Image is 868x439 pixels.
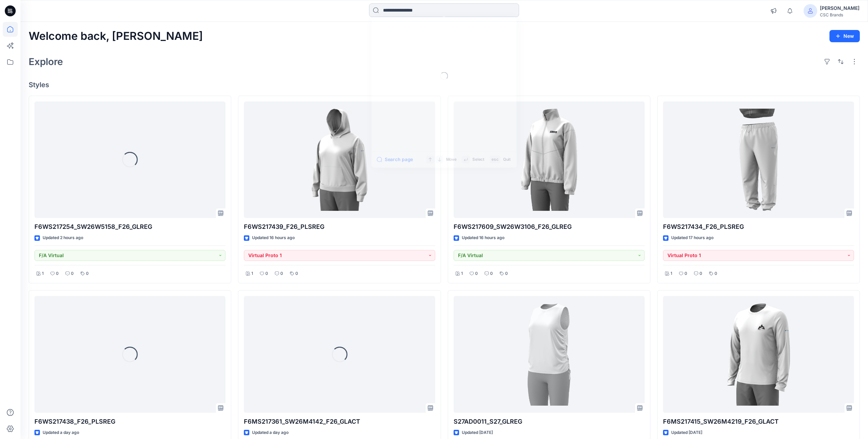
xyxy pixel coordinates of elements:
button: Search page [377,156,413,163]
p: Updated 2 hours ago [43,234,83,241]
p: 0 [280,270,283,277]
p: F6WS217254_SW26W5158_F26_GLREG [34,222,225,232]
p: 0 [715,270,717,277]
p: 0 [475,270,478,277]
a: S27AD0011_S27_GLREG [454,296,645,413]
p: 0 [56,270,59,277]
p: 0 [71,270,74,277]
div: [PERSON_NAME] [820,4,859,12]
p: 0 [490,270,493,277]
button: New [829,30,860,42]
a: F6MS217415_SW26M4219_F26_GLACT [663,296,854,413]
p: esc [491,156,498,163]
p: 0 [700,270,702,277]
p: 0 [265,270,268,277]
h4: Styles [29,81,860,89]
p: F6MS217415_SW26M4219_F26_GLACT [663,417,854,426]
p: 0 [295,270,298,277]
p: Updated 16 hours ago [252,234,295,241]
p: 0 [86,270,89,277]
p: Updated 16 hours ago [462,234,504,241]
div: CSC Brands [820,12,859,17]
p: S27AD0011_S27_GLREG [454,417,645,426]
a: F6WS217434_F26_PLSREG [663,101,854,218]
p: Updated a day ago [252,429,289,436]
p: Move [446,156,457,163]
p: 0 [505,270,508,277]
p: Select [472,156,484,163]
p: Quit [503,156,511,163]
svg: avatar [808,8,813,14]
p: 1 [671,270,672,277]
p: F6WS217438_F26_PLSREG [34,417,225,426]
p: F6MS217361_SW26M4142_F26_GLACT [244,417,435,426]
p: Updated a day ago [43,429,79,436]
p: F6WS217609_SW26W3106_F26_GLREG [454,222,645,232]
p: Updated [DATE] [671,429,702,436]
h2: Welcome back, [PERSON_NAME] [29,30,203,43]
a: F6WS217439_F26_PLSREG [244,101,435,218]
p: 1 [42,270,44,277]
p: F6WS217439_F26_PLSREG [244,222,435,232]
a: F6WS217609_SW26W3106_F26_GLREG [454,101,645,218]
p: 0 [685,270,687,277]
p: Updated [DATE] [462,429,493,436]
p: 1 [251,270,253,277]
p: 1 [461,270,463,277]
p: Updated 17 hours ago [671,234,713,241]
p: F6WS217434_F26_PLSREG [663,222,854,232]
h2: Explore [29,56,63,67]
